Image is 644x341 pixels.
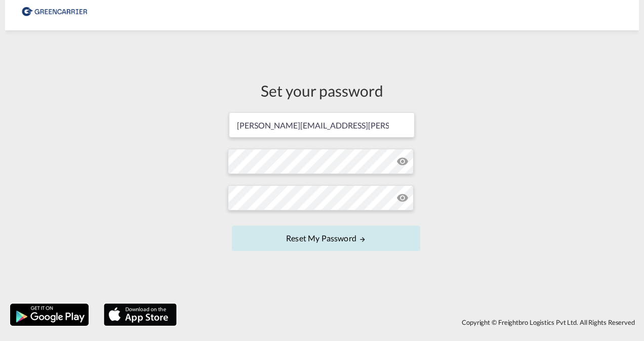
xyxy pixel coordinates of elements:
img: apple.png [103,303,178,327]
button: UPDATE MY PASSWORD [232,226,420,251]
input: Email address [229,112,415,138]
div: Copyright © Freightbro Logistics Pvt Ltd. All Rights Reserved [182,314,639,331]
img: google.png [9,303,90,327]
div: Set your password [228,80,416,101]
md-icon: icon-eye-off [396,155,409,167]
md-icon: icon-eye-off [396,192,409,204]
